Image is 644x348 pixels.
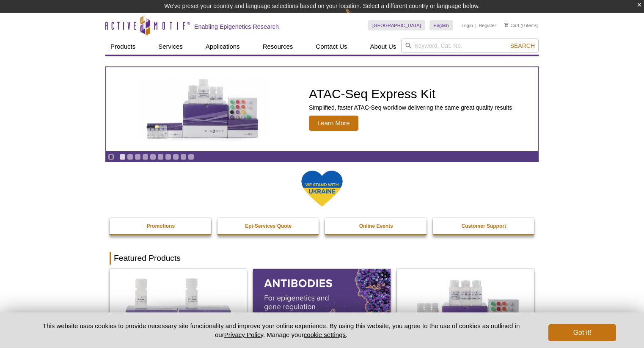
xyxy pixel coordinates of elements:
strong: Customer Support [462,223,506,229]
a: Contact Us [311,39,352,55]
a: Privacy Policy [224,331,263,338]
button: Search [508,42,537,50]
a: [GEOGRAPHIC_DATA] [368,20,425,30]
a: Go to slide 8 [173,154,179,160]
button: Got it! [548,324,616,341]
strong: Promotions [146,223,175,229]
a: Go to slide 5 [150,154,156,160]
a: ATAC-Seq Express Kit ATAC-Seq Express Kit Simplified, faster ATAC-Seq workflow delivering the sam... [106,67,538,151]
a: Go to slide 6 [157,154,164,160]
h2: Enabling Epigenetics Research [194,23,279,30]
a: Go to slide 1 [119,154,126,160]
a: Go to slide 7 [165,154,171,160]
a: Go to slide 10 [188,154,194,160]
a: Toggle autoplay [108,154,114,160]
a: Go to slide 9 [180,154,187,160]
a: Customer Support [433,218,535,234]
a: Promotions [110,218,212,234]
a: Products [105,39,140,55]
img: We Stand With Ukraine [301,170,343,207]
article: ATAC-Seq Express Kit [106,67,538,151]
a: Go to slide 4 [142,154,149,160]
h2: Featured Products [110,252,534,265]
li: | [475,20,476,30]
p: This website uses cookies to provide necessary site functionality and improve your online experie... [28,321,534,339]
span: Search [510,42,535,49]
a: Login [462,22,473,28]
a: Go to slide 2 [127,154,133,160]
a: Online Events [325,218,427,234]
a: English [429,20,453,30]
a: About Us [365,39,402,55]
li: (0 items) [504,20,539,30]
img: Change Here [345,6,367,26]
a: Register [479,22,496,28]
strong: Online Events [359,223,393,229]
img: Your Cart [504,23,508,27]
span: Learn More [309,116,358,131]
a: Applications [201,39,245,55]
a: Epi-Services Quote [217,218,320,234]
a: Resources [258,39,298,55]
img: ATAC-Seq Express Kit [134,77,273,141]
h2: ATAC-Seq Express Kit [309,88,512,100]
a: Go to slide 3 [135,154,141,160]
a: Services [153,39,188,55]
strong: Epi-Services Quote [245,223,292,229]
a: Cart [504,22,519,28]
button: cookie settings [304,331,346,338]
p: Simplified, faster ATAC-Seq workflow delivering the same great quality results [309,104,512,111]
input: Keyword, Cat. No. [401,39,539,53]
